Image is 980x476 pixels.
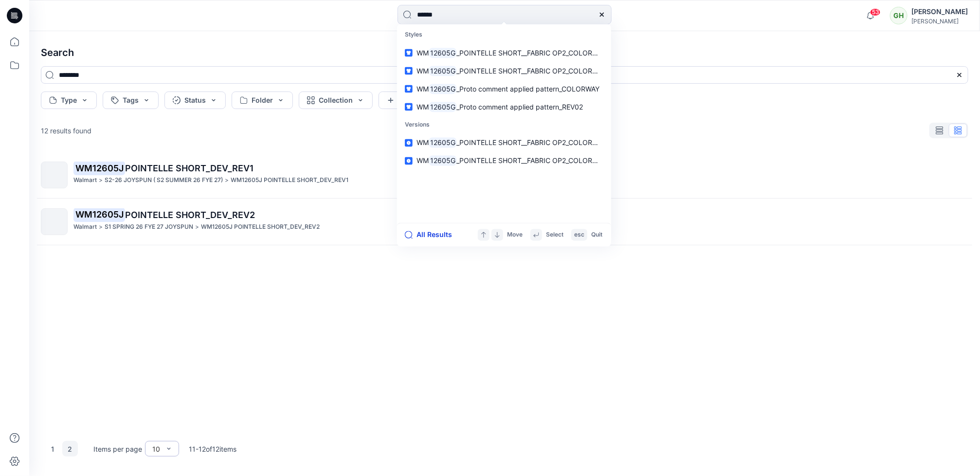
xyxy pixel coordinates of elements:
button: All Results [405,229,458,241]
a: WM12605G_Proto comment applied pattern_REV02 [399,98,609,116]
div: 10 [152,444,160,454]
mark: 12605G [429,155,457,166]
button: Status [164,92,226,109]
a: WM12605JPOINTELLE SHORT_DEV_REV1Walmart>S2-26 JOYSPUN ( S2 SUMMER 26 FYE 27)>WM12605J POINTELLE S... [35,156,974,194]
span: WM [417,49,429,57]
button: More filters [379,92,446,109]
mark: 12605G [429,47,457,58]
p: > [99,175,103,185]
p: > [195,222,199,232]
span: _Proto comment applied pattern_REV02 [457,103,583,111]
a: WM12605G_POINTELLE SHORT__FABRIC OP2_COLORWAY_REV1 [399,152,609,170]
p: 11 - 12 of 12 items [189,444,236,454]
mark: 12605G [429,101,457,112]
p: WM12605J POINTELLE SHORT_DEV_REV1 [231,175,348,185]
p: Styles [399,26,609,44]
a: WM12605G_Proto comment applied pattern_COLORWAY [399,80,609,98]
mark: 12605G [429,65,457,76]
span: POINTELLE SHORT_DEV_REV2 [125,210,255,220]
a: WM12605G_POINTELLE SHORT__FABRIC OP2_COLORWAY_REV1 [399,62,609,80]
p: esc [574,230,584,240]
p: Walmart [73,175,97,185]
div: GH [890,7,907,24]
span: 53 [870,8,881,16]
p: Quit [591,230,602,240]
span: WM [417,103,429,111]
button: 2 [62,441,78,457]
span: _POINTELLE SHORT__FABRIC OP2_COLORWAY_REV1 [457,67,626,75]
span: WM [417,67,429,75]
span: _POINTELLE SHORT__FABRIC OP2_COLORWAY [457,49,607,57]
button: Collection [299,92,373,109]
mark: WM12605J [73,161,125,175]
p: 12 results found [41,126,91,136]
span: _POINTELLE SHORT__FABRIC OP2_COLORWAY [457,139,607,147]
a: WM12605JPOINTELLE SHORT_DEV_REV2Walmart>S1 SPRING 26 FYE 27 JOYSPUN>WM12605J POINTELLE SHORT_DEV_... [35,202,974,241]
div: [PERSON_NAME] [911,18,968,25]
button: Tags [103,92,159,109]
a: WM12605G_POINTELLE SHORT__FABRIC OP2_COLORWAY [399,44,609,62]
p: Versions [399,116,609,134]
h4: Search [33,39,976,66]
span: WM [417,85,429,93]
p: S1 SPRING 26 FYE 27 JOYSPUN [105,222,193,232]
p: > [99,222,103,232]
button: Folder [232,92,293,109]
button: 1 [45,441,60,457]
div: [PERSON_NAME] [911,6,968,18]
mark: 12605G [429,137,457,148]
span: _POINTELLE SHORT__FABRIC OP2_COLORWAY_REV1 [457,157,626,165]
p: Items per page [93,444,142,454]
span: _Proto comment applied pattern_COLORWAY [457,85,600,93]
p: > [225,175,229,185]
span: POINTELLE SHORT_DEV_REV1 [125,163,254,173]
a: WM12605G_POINTELLE SHORT__FABRIC OP2_COLORWAY [399,134,609,152]
p: Move [507,230,523,240]
p: WM12605J POINTELLE SHORT_DEV_REV2 [201,222,320,232]
p: Select [546,230,563,240]
mark: 12605G [429,83,457,94]
p: S2-26 JOYSPUN ( S2 SUMMER 26 FYE 27) [105,175,223,185]
mark: WM12605J [73,208,125,221]
span: WM [417,157,429,165]
p: Walmart [73,222,97,232]
span: WM [417,139,429,147]
button: Type [41,92,97,109]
